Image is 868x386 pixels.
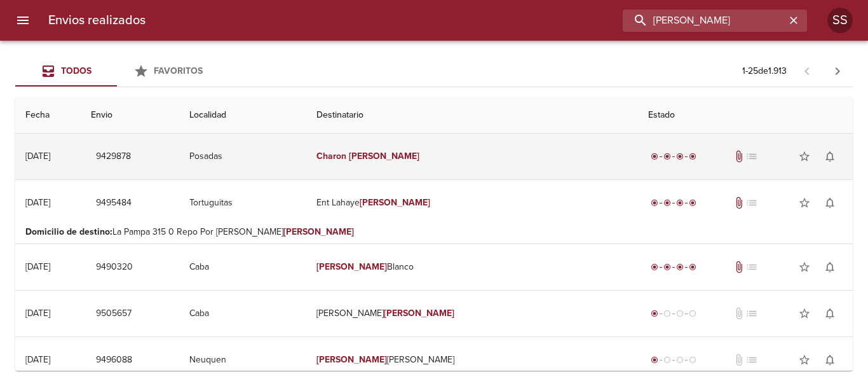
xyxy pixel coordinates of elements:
[792,301,817,326] button: Agregar a favoritos
[179,134,307,179] td: Posadas
[689,356,696,364] span: radio_button_unchecked
[792,190,817,216] button: Agregar a favoritos
[676,199,684,207] span: radio_button_checked
[824,354,836,366] span: notifications_none
[817,347,843,373] button: Activar notificaciones
[733,196,745,209] span: Tiene documentos adjuntos
[179,180,307,226] td: Tortuguitas
[792,347,817,373] button: Agregar a favoritos
[733,261,745,273] span: Tiene documentos adjuntos
[817,190,843,216] button: Activar notificaciones
[792,64,822,77] span: Pagina anterior
[689,199,696,207] span: radio_button_checked
[798,307,811,320] span: star_border
[91,302,137,326] button: 9505657
[827,8,853,33] div: Abrir información de usuario
[648,196,699,209] div: Entregado
[663,199,671,207] span: radio_button_checked
[663,153,671,160] span: radio_button_checked
[316,151,346,162] em: Charon
[306,291,638,336] td: [PERSON_NAME]
[25,308,50,319] div: [DATE]
[306,244,638,290] td: Blanco
[8,5,38,36] button: menu
[822,56,853,86] span: Pagina siguiente
[91,145,136,169] button: 9429878
[745,261,758,273] span: No tiene pedido asociado
[676,310,684,317] span: radio_button_unchecked
[733,307,745,320] span: No tiene documentos adjuntos
[316,354,387,365] em: [PERSON_NAME]
[306,97,638,134] th: Destinatario
[15,56,219,86] div: Tabs Envios
[91,191,137,215] button: 9495484
[792,254,817,280] button: Agregar a favoritos
[384,308,454,319] em: [PERSON_NAME]
[179,244,307,290] td: Caba
[360,197,430,208] em: [PERSON_NAME]
[745,150,758,163] span: No tiene pedido asociado
[96,352,132,368] span: 9496088
[25,226,843,238] p: La Pampa 315 0 Repo Por [PERSON_NAME]
[648,354,699,366] div: Generado
[798,261,811,273] span: star_border
[663,356,671,364] span: radio_button_unchecked
[689,153,696,160] span: radio_button_checked
[745,196,758,209] span: No tiene pedido asociado
[651,356,658,364] span: radio_button_checked
[817,144,843,169] button: Activar notificaciones
[742,65,787,78] p: 1 - 25 de 1.913
[648,150,699,163] div: Entregado
[25,151,50,162] div: [DATE]
[283,226,354,237] em: [PERSON_NAME]
[798,196,811,209] span: star_border
[733,150,745,163] span: Tiene documentos adjuntos
[25,197,50,208] div: [DATE]
[817,254,843,280] button: Activar notificaciones
[349,151,419,162] em: [PERSON_NAME]
[676,356,684,364] span: radio_button_unchecked
[96,259,133,275] span: 9490320
[154,65,203,76] span: Favoritos
[824,196,836,209] span: notifications_none
[745,354,758,366] span: No tiene pedido asociado
[824,150,836,163] span: notifications_none
[689,310,696,317] span: radio_button_unchecked
[638,97,853,134] th: Estado
[689,263,696,271] span: radio_button_checked
[179,97,307,134] th: Localidad
[179,337,307,383] td: Neuquen
[96,306,132,322] span: 9505657
[96,195,132,211] span: 9495484
[648,307,699,320] div: Generado
[676,153,684,160] span: radio_button_checked
[25,261,50,272] div: [DATE]
[824,307,836,320] span: notifications_none
[179,291,307,336] td: Caba
[48,10,146,31] h6: Envios realizados
[96,149,131,165] span: 9429878
[798,150,811,163] span: star_border
[663,263,671,271] span: radio_button_checked
[623,10,785,32] input: buscar
[651,153,658,160] span: radio_button_checked
[648,261,699,273] div: Entregado
[316,261,387,272] em: [PERSON_NAME]
[745,307,758,320] span: No tiene pedido asociado
[651,199,658,207] span: radio_button_checked
[25,354,50,365] div: [DATE]
[81,97,179,134] th: Envio
[792,144,817,169] button: Agregar a favoritos
[651,263,658,271] span: radio_button_checked
[827,8,853,33] div: SS
[306,337,638,383] td: [PERSON_NAME]
[663,310,671,317] span: radio_button_unchecked
[676,263,684,271] span: radio_button_checked
[306,180,638,226] td: Ent Lahaye
[25,226,112,237] b: Domicilio de destino :
[733,354,745,366] span: No tiene documentos adjuntos
[91,348,137,372] button: 9496088
[817,301,843,326] button: Activar notificaciones
[798,354,811,366] span: star_border
[61,65,92,76] span: Todos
